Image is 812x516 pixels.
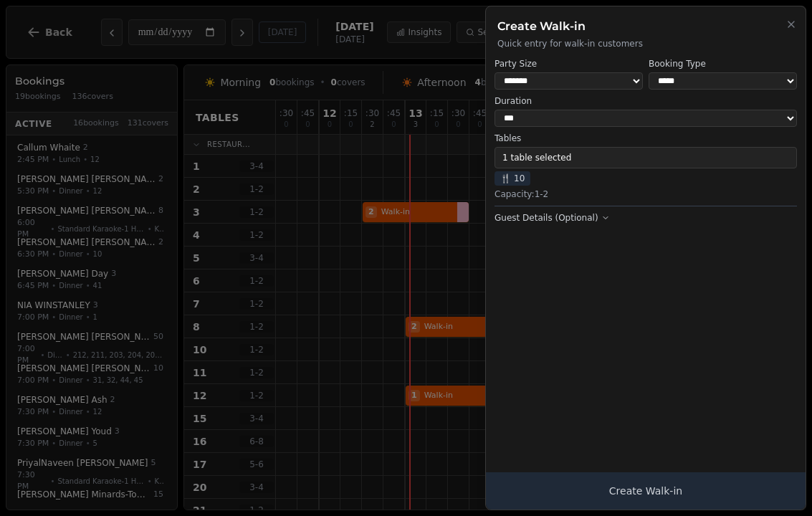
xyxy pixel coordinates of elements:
div: Capacity: 1 - 2 [495,188,797,200]
label: Booking Type [649,58,797,70]
label: Party Size [495,58,643,70]
button: 1 table selected [495,147,797,168]
label: Duration [495,95,797,107]
label: Tables [495,133,797,144]
button: Guest Details (Optional) [495,212,610,224]
h2: Create Walk-in [497,18,794,35]
button: Create Walk-in [486,472,806,510]
span: 🍴 [500,173,511,184]
span: 10 [495,171,530,186]
p: Quick entry for walk-in customers [497,38,794,49]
